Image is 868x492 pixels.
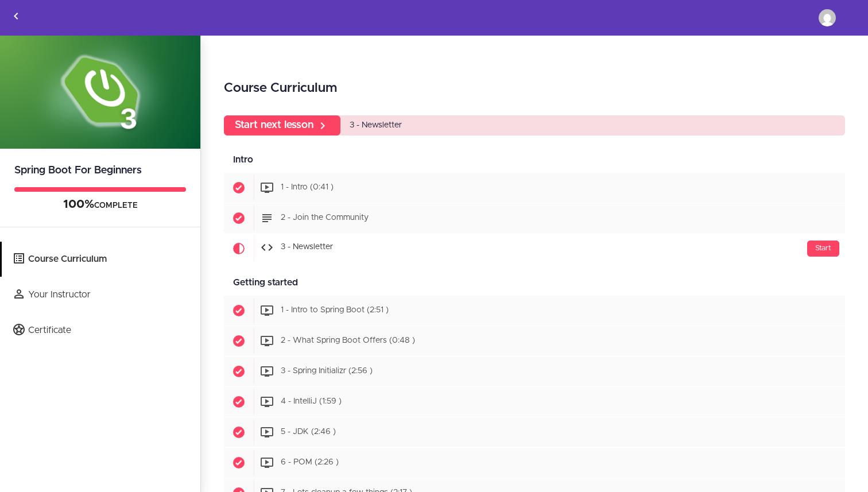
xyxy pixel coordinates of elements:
a: Completed item 2 - What Spring Boot Offers (0:48 ) [224,326,845,356]
a: Completed item 1 - Intro (0:41 ) [224,173,845,203]
img: murokichristine@gmail.com [819,9,836,26]
a: Completed item 2 - Join the Community [224,203,845,233]
a: Completed item 4 - IntelliJ (1:59 ) [224,387,845,417]
span: 1 - Intro to Spring Boot (2:51 ) [281,307,389,315]
span: 5 - JDK (2:46 ) [281,428,336,436]
span: Completed item [224,417,254,447]
div: Intro [224,147,845,173]
span: Completed item [224,387,254,417]
h2: Course Curriculum [224,79,845,98]
span: 1 - Intro (0:41 ) [281,184,334,192]
span: Current item [224,234,254,264]
span: Completed item [224,326,254,356]
svg: Back to courses [9,9,23,23]
span: 3 - Newsletter [281,243,333,251]
a: Start next lesson [224,115,340,135]
span: 6 - POM (2:26 ) [281,459,339,467]
a: Completed item 3 - Spring Initializr (2:56 ) [224,357,845,386]
span: 3 - Spring Initializr (2:56 ) [281,367,373,375]
a: Current item Start 3 - Newsletter [224,234,845,264]
a: Completed item 5 - JDK (2:46 ) [224,417,845,447]
a: Your Instructor [2,277,200,312]
span: 100% [63,199,94,210]
span: 3 - Newsletter [350,121,402,129]
a: Course Curriculum [2,242,200,277]
div: COMPLETE [14,197,186,212]
span: 4 - IntelliJ (1:59 ) [281,398,342,406]
span: Completed item [224,448,254,478]
span: Completed item [224,296,254,326]
span: Completed item [224,357,254,386]
div: Getting started [224,270,845,296]
span: 2 - Join the Community [281,214,369,222]
a: Completed item 6 - POM (2:26 ) [224,448,845,478]
a: Back to courses [1,1,32,35]
span: Completed item [224,173,254,203]
div: Start [807,241,839,257]
a: Certificate [2,313,200,348]
span: Completed item [224,203,254,233]
span: 2 - What Spring Boot Offers (0:48 ) [281,337,415,345]
a: Completed item 1 - Intro to Spring Boot (2:51 ) [224,296,845,326]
